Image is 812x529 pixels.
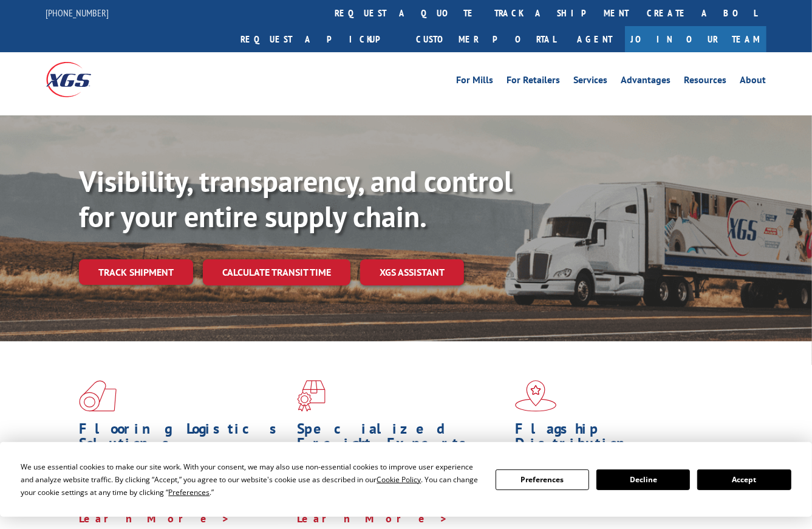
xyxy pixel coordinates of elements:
[297,380,326,412] img: xgs-icon-focused-on-flooring-red
[79,162,513,235] b: Visibility, transparency, and control for your entire supply chain.
[457,75,494,89] a: For Mills
[565,26,625,52] a: Agent
[515,380,557,412] img: xgs-icon-flagship-distribution-model-red
[21,460,480,499] div: We use essential cookies to make our site work. With your consent, we may also use non-essential ...
[621,75,671,89] a: Advantages
[360,259,464,285] a: XGS ASSISTANT
[697,469,791,490] button: Accept
[168,487,210,497] span: Preferences
[596,469,690,490] button: Decline
[684,75,727,89] a: Resources
[297,421,506,457] h1: Specialized Freight Experts
[496,469,589,490] button: Preferences
[46,7,109,19] a: [PHONE_NUMBER]
[79,421,288,457] h1: Flooring Logistics Solutions
[408,26,565,52] a: Customer Portal
[507,75,561,89] a: For Retailers
[79,259,193,285] a: Track shipment
[79,380,117,412] img: xgs-icon-total-supply-chain-intelligence-red
[574,75,608,89] a: Services
[740,75,766,89] a: About
[232,26,408,52] a: Request a pickup
[625,26,766,52] a: Join Our Team
[79,511,230,525] a: Learn More >
[377,474,421,485] span: Cookie Policy
[515,421,724,471] h1: Flagship Distribution Model
[297,511,448,525] a: Learn More >
[203,259,350,285] a: Calculate transit time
